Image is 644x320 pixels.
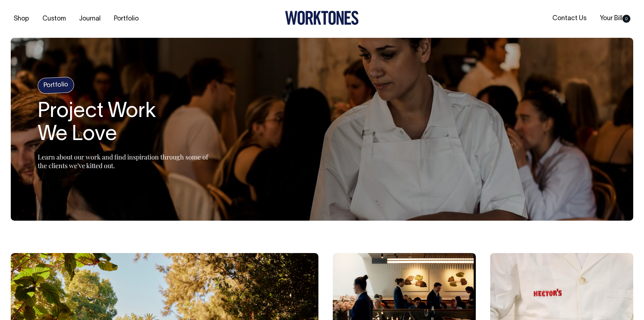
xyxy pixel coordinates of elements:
h1: Project Work We Love [38,100,217,147]
a: Your Bill0 [597,13,633,24]
a: Shop [11,13,32,25]
h4: Portfolio [37,77,74,94]
a: Journal [76,13,103,25]
a: Portfolio [111,13,142,25]
p: Learn about our work and find inspiration through some of the clients we’ve kitted out. [38,153,217,170]
a: Contact Us [549,13,589,24]
a: Custom [40,13,69,25]
span: 0 [622,15,630,23]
